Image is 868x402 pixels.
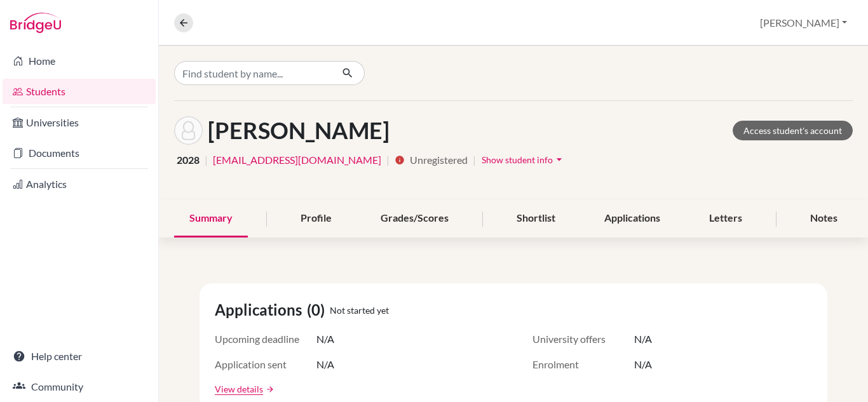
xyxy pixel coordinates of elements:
a: Home [3,48,156,74]
span: Upcoming deadline [215,332,316,347]
button: [PERSON_NAME] [754,11,853,35]
img: Anna Chen's avatar [174,116,203,145]
span: Application sent [215,357,316,372]
span: | [386,152,390,168]
div: Grades/Scores [365,200,464,238]
div: Summary [174,200,248,238]
div: Shortlist [501,200,571,238]
span: Enrolment [532,357,634,372]
span: University offers [532,332,634,347]
a: View details [215,382,263,396]
span: Applications [215,298,307,321]
i: info [395,155,405,165]
div: Profile [285,200,347,238]
a: Analytics [3,171,156,197]
input: Find student by name... [174,61,332,85]
a: Documents [3,140,156,166]
span: (0) [307,298,330,321]
a: Community [3,374,156,399]
span: | [205,152,208,168]
span: N/A [634,357,652,372]
span: N/A [316,357,334,372]
span: Unregistered [410,152,468,168]
span: Not started yet [330,304,389,317]
span: 2028 [177,152,200,168]
a: Help center [3,344,156,369]
div: Letters [694,200,757,238]
a: arrow_forward [263,385,275,394]
img: Bridge-U [10,13,61,33]
button: Show student infoarrow_drop_down [481,150,566,170]
a: Universities [3,110,156,135]
span: N/A [316,332,334,347]
span: | [473,152,476,168]
span: N/A [634,332,652,347]
a: [EMAIL_ADDRESS][DOMAIN_NAME] [213,152,381,168]
a: Students [3,79,156,104]
div: Notes [795,200,853,238]
i: arrow_drop_down [553,153,566,166]
h1: [PERSON_NAME] [208,117,390,144]
div: Applications [589,200,675,238]
a: Access student's account [733,121,853,140]
span: Show student info [482,154,553,165]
